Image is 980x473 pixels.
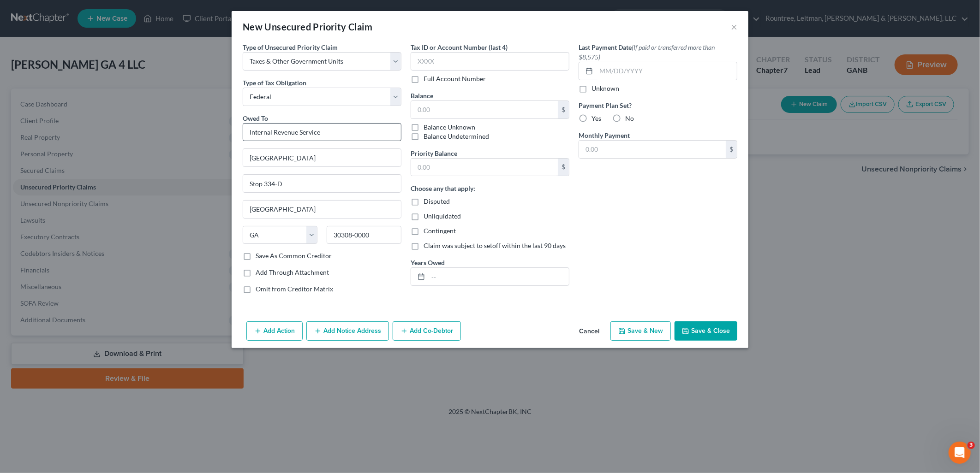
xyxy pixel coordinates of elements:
button: Cancel [572,322,607,341]
label: Payment Plan Set? [579,101,737,110]
span: (If paid or transferred more than $8,575) [579,43,715,61]
input: MM/DD/YYYY [596,62,737,80]
label: Monthly Payment [579,130,630,140]
span: Owed To [243,114,268,122]
input: Apt, Suite, etc... [243,175,401,192]
span: Disputed [424,197,450,205]
button: Save & New [610,321,671,341]
span: Type of Tax Obligation [243,79,306,87]
label: Years Owed [411,258,445,267]
span: 3 [968,442,975,449]
label: Choose any that apply: [411,183,475,193]
iframe: Intercom live chat [949,442,971,464]
div: $ [558,101,569,118]
label: Priority Balance [411,148,457,158]
label: Tax ID or Account Number (last 4) [411,42,508,52]
input: 0.00 [411,159,558,176]
input: Enter city... [243,201,401,218]
div: $ [726,141,737,158]
button: Add Co-Debtor [393,321,461,341]
button: Save & Close [675,321,737,341]
button: Add Action [246,321,303,341]
div: $ [558,159,569,176]
label: Balance Undetermined [424,132,489,141]
span: Contingent [424,227,456,235]
label: Unknown [592,84,619,93]
label: Balance [411,91,433,101]
span: Yes [592,114,601,122]
span: No [625,114,634,122]
input: 0.00 [579,141,726,158]
input: Enter address... [243,149,401,166]
label: Balance Unknown [424,123,475,132]
input: Search creditor by name... [243,123,401,142]
input: XXXX [411,52,569,71]
span: Omit from Creditor Matrix [256,285,333,293]
input: Enter zip... [327,226,401,244]
label: Add Through Attachment [256,268,329,277]
span: Unliquidated [424,212,461,220]
button: × [731,21,737,32]
label: Last Payment Date [579,42,737,62]
label: Save As Common Creditor [256,251,332,260]
div: New Unsecured Priority Claim [243,20,372,33]
span: Claim was subject to setoff within the last 90 days [424,242,566,249]
input: 0.00 [411,101,558,118]
button: Add Notice Address [306,321,389,341]
span: Type of Unsecured Priority Claim [243,43,338,51]
label: Full Account Number [424,74,486,83]
input: -- [428,268,569,285]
